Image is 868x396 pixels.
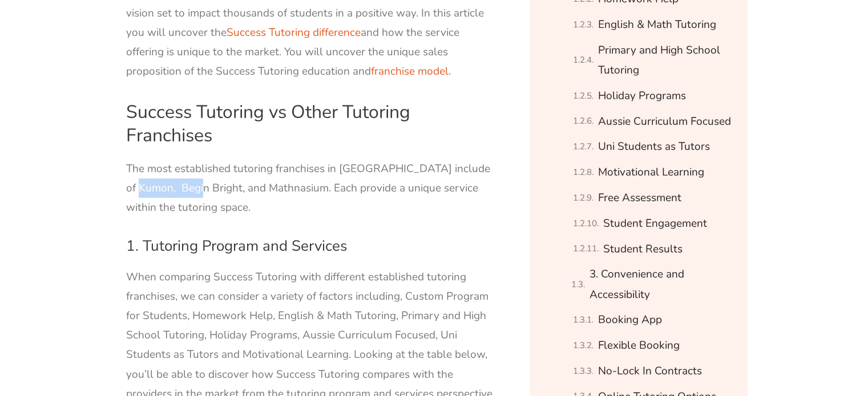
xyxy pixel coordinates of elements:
[590,264,733,305] a: 3. Convenience and Accessibility
[598,336,680,356] a: Flexible Booking
[598,188,681,208] a: Free Assessment
[603,214,707,234] a: Student Engagement
[126,159,497,218] p: The most established tutoring franchises in [GEOGRAPHIC_DATA] include of Kumon, Begin Bright, and...
[598,162,704,182] a: Motivational Learning
[598,15,716,35] a: English & Math Tutoring
[598,310,662,330] a: Booking App
[603,239,683,259] a: Student Results
[227,25,361,40] a: Success Tutoring difference
[126,236,497,256] h3: 1. Tutoring Program and Services
[598,137,710,157] a: Uni Students as Tutors
[371,64,449,79] a: franchise model
[811,341,868,396] iframe: Chat Widget
[598,86,686,106] a: Holiday Programs
[598,112,731,132] a: Aussie Curriculum Focused
[598,361,702,381] a: No-Lock In Contracts
[598,40,733,81] a: Primary and High School Tutoring
[126,100,497,148] h2: Success Tutoring vs Other Tutoring Franchises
